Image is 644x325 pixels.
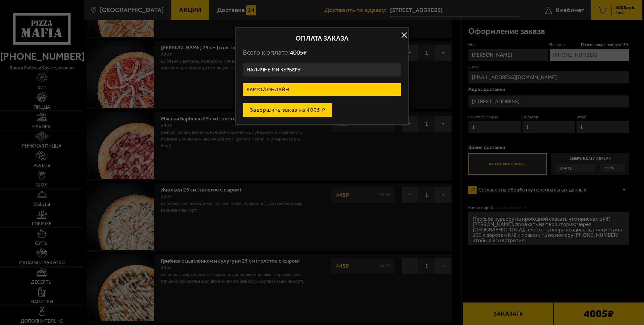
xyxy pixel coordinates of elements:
p: Всего к оплате: [243,48,401,57]
label: Наличными курьеру [243,63,401,76]
h2: Оплата заказа [243,35,401,42]
button: Завершить заказ на 4005 ₽ [243,103,332,117]
label: Картой онлайн [243,83,401,96]
span: 4005 ₽ [290,49,307,56]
